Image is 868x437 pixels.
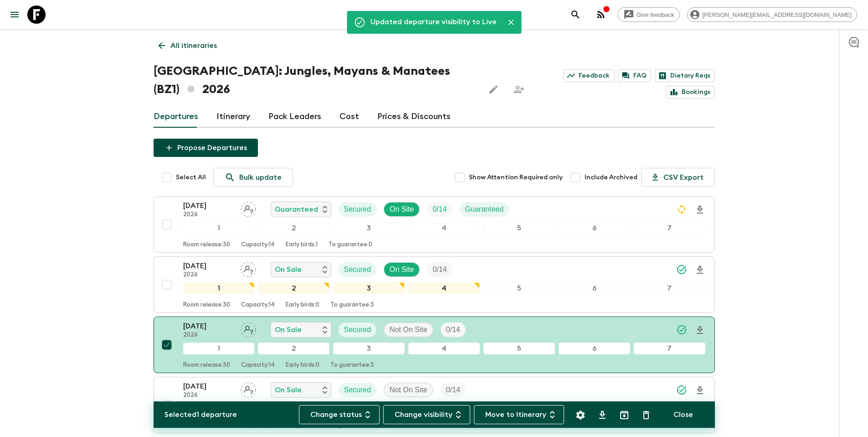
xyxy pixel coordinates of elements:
button: menu [5,5,24,24]
p: All itineraries [170,40,217,51]
p: 0 / 14 [432,204,447,215]
p: To guarantee: 3 [330,302,374,309]
div: Secured [339,202,377,217]
button: Close [504,16,518,29]
div: 1 [183,222,255,234]
span: Assign pack leader [241,265,256,272]
p: On Site [390,204,414,215]
button: Download CSV [593,406,611,424]
p: On Site [390,264,414,275]
p: Guaranteed [275,204,318,215]
p: Room release: 30 [183,362,230,369]
div: 1 [183,343,255,354]
button: Change visibility [383,405,470,424]
div: 5 [483,282,555,294]
span: Assign pack leader [241,385,256,392]
button: Close [663,405,704,424]
button: CSV Export [641,168,715,187]
svg: Download Onboarding [694,204,705,215]
p: 2026 [183,211,233,218]
svg: Download Onboarding [694,385,705,396]
p: [DATE] [183,200,233,211]
p: Bulk update [239,172,282,183]
p: Capacity: 14 [241,362,275,369]
p: [DATE] [183,260,233,271]
p: Secured [344,204,371,215]
p: Early birds: 1 [286,241,318,249]
p: 2026 [183,271,233,279]
div: Updated departure visibility to Live [370,14,497,31]
a: Dietary Reqs [655,69,715,82]
p: Room release: 30 [183,302,230,309]
div: 6 [559,282,630,294]
h1: [GEOGRAPHIC_DATA]: Jungles, Mayans & Manatees (BZ1) 2026 [154,62,478,99]
p: Secured [344,324,371,335]
span: Assign pack leader [241,204,256,212]
a: Cost [339,106,359,128]
p: Early birds: 0 [286,302,319,309]
button: Change status [299,405,380,424]
p: 0 / 14 [446,324,460,335]
a: Bulk update [213,168,293,187]
div: 3 [333,343,405,354]
div: [PERSON_NAME][EMAIL_ADDRESS][DOMAIN_NAME] [687,7,857,22]
div: Not On Site [384,323,433,337]
a: Bookings [666,86,715,99]
a: Feedback [563,69,614,82]
svg: Download Onboarding [694,265,705,276]
div: Trip Fill [427,262,452,277]
a: All itineraries [154,36,222,55]
div: 5 [483,222,555,234]
div: 6 [559,222,630,234]
span: Give feedback [632,11,679,18]
div: 2 [258,343,329,354]
p: Secured [344,385,371,395]
p: 0 / 14 [446,385,460,395]
div: 1 [183,282,255,294]
p: To guarantee: 0 [329,241,372,249]
button: Settings [571,406,590,424]
button: Move to Itinerary [474,405,564,424]
p: [DATE] [183,381,233,392]
p: On Sale [275,385,302,395]
p: Not On Site [390,324,427,335]
p: 2026 [183,392,233,399]
div: Trip Fill [441,323,466,337]
button: Edit this itinerary [484,80,503,99]
a: Itinerary [216,106,250,128]
div: 3 [333,222,405,234]
a: Give feedback [617,7,680,22]
button: Delete [637,406,655,424]
button: Archive (Completed, Cancelled or Unsynced Departures only) [615,406,633,424]
p: Capacity: 14 [241,241,275,249]
div: 4 [408,282,480,294]
div: 7 [634,222,705,234]
div: 7 [634,343,705,354]
a: Departures [154,106,198,128]
p: Capacity: 14 [241,302,275,309]
span: Share this itinerary [510,80,528,99]
div: Secured [339,323,377,337]
button: [DATE]2026Assign pack leaderOn SaleSecuredNot On SiteTrip Fill1234567Room release:30Capacity:14Ea... [154,377,715,433]
p: Early birds: 0 [286,362,319,369]
button: [DATE]2026Assign pack leaderOn SaleSecuredNot On SiteTrip Fill1234567Room release:30Capacity:14Ea... [154,317,715,373]
div: 5 [483,343,555,354]
p: On Sale [275,324,302,335]
p: Secured [344,264,371,275]
a: Prices & Discounts [377,106,451,128]
span: Include Archived [585,173,637,182]
button: search adventures [566,5,585,24]
div: 4 [408,343,480,354]
div: 7 [634,282,705,294]
svg: Synced Successfully [676,385,687,395]
span: [PERSON_NAME][EMAIL_ADDRESS][DOMAIN_NAME] [698,11,857,18]
p: On Sale [275,264,302,275]
a: FAQ [618,69,651,82]
div: 6 [559,343,630,354]
p: Selected 1 departure [164,409,237,420]
svg: Synced Successfully [676,324,687,335]
button: Propose Departures [154,139,258,157]
p: Guaranteed [465,204,504,215]
p: 0 / 14 [432,264,447,275]
div: On Site [384,262,420,277]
